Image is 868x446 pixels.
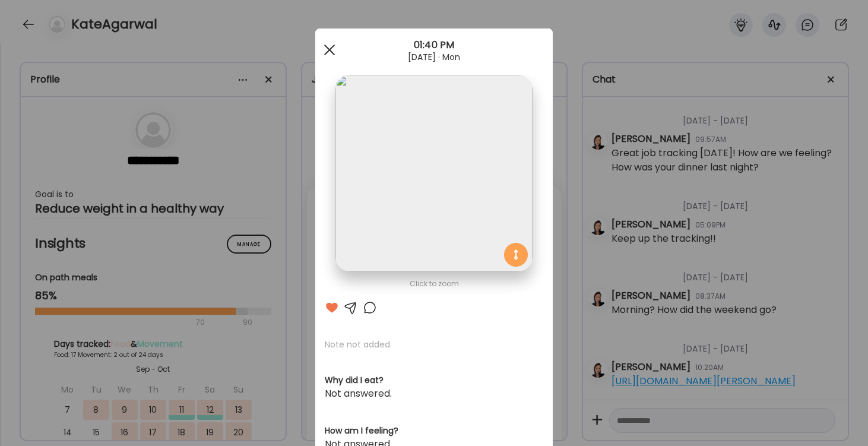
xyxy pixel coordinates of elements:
h3: How am I feeling? [325,425,543,437]
img: images%2FBSFQB00j0rOawWNVf4SvQtxQl562%2FtBUGc4jgQDa85bdZSk6M%2FNzaWiuX2BHeFyPbcRSFG_1080 [335,75,532,271]
div: Not answered. [325,387,543,401]
div: [DATE] · Mon [315,52,553,62]
div: 01:40 PM [315,38,553,52]
h3: Why did I eat? [325,374,543,387]
div: Click to zoom [325,277,543,291]
p: Note not added. [325,339,543,350]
